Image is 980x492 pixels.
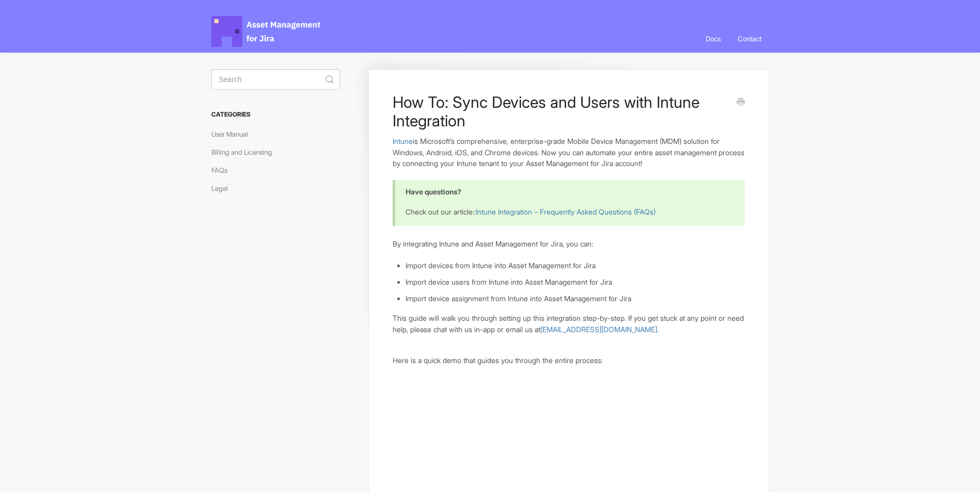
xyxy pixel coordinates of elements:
li: Import device users from Intune into Asset Management for Jira [406,276,744,288]
a: Intune [393,137,413,145]
a: Billing and Licensing [211,144,280,160]
h3: Categories [211,105,340,124]
span: Asset Management for Jira Docs [211,16,322,47]
input: Search [211,69,340,90]
p: By integrating Intune and Asset Management for Jira, you can: [393,238,744,250]
a: Contact [730,25,769,53]
a: Docs [698,25,728,53]
h1: How To: Sync Devices and Users with Intune Integration [393,93,729,130]
a: User Manual [211,126,256,142]
a: Intune Integration – Frequently Asked Questions (FAQs) [476,207,656,216]
a: [EMAIL_ADDRESS][DOMAIN_NAME] [540,325,657,334]
a: FAQs [211,162,235,178]
p: Here is a quick demo that guides you through the entire process: [393,355,744,366]
p: is Microsoft’s comprehensive, enterprise-grade Mobile Device Management (MDM) solution for Window... [393,136,744,169]
li: Import devices from Intune into Asset Management for Jira [406,260,744,271]
p: This guide will walk you through setting up this integration step-by-step. If you get stuck at an... [393,313,744,335]
b: Have questions? [406,187,461,196]
a: Legal [211,180,236,196]
a: Print this Article [737,97,745,108]
li: Import device assignment from Intune into Asset Management for Jira [406,293,744,304]
p: Check out our article:: [406,206,732,218]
